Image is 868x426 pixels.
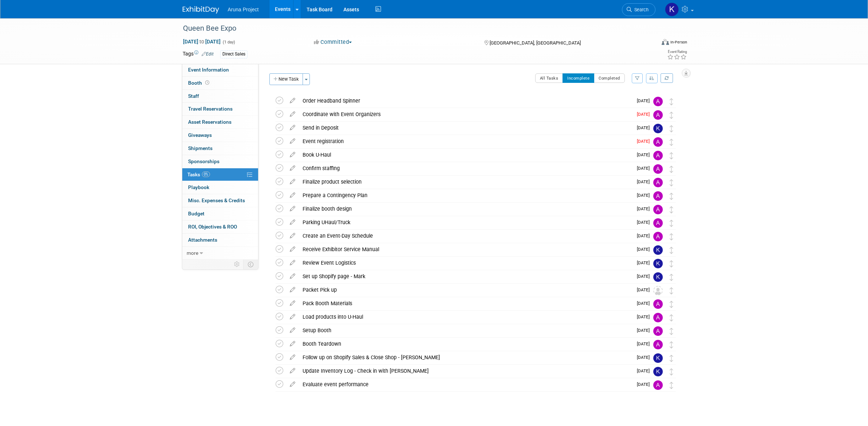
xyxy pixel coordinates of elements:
i: Move task [670,301,673,308]
i: Move task [670,152,673,159]
span: Event Information [188,67,229,73]
span: [DATE] [637,112,653,117]
a: Tasks0% [182,168,258,181]
i: Move task [670,287,673,294]
div: Prepare a Contingency Plan [299,189,632,202]
div: Finalize product selection [299,176,632,188]
a: edit [286,179,299,185]
div: Send in Deposit [299,122,632,134]
span: Search [632,7,649,12]
span: [DATE] [637,98,653,103]
a: Giveaways [182,129,258,142]
td: Tags [183,50,214,58]
i: Move task [670,382,673,389]
span: [DATE] [637,152,653,157]
a: edit [286,165,299,172]
span: Misc. Expenses & Credits [188,197,245,203]
img: April Berg [653,218,663,228]
div: Evaluate event performance [299,378,632,391]
a: ROI, Objectives & ROO [182,220,258,233]
button: Committed [311,38,355,46]
a: edit [286,124,299,131]
span: [GEOGRAPHIC_DATA], [GEOGRAPHIC_DATA] [490,40,581,46]
button: New Task [269,73,303,85]
img: April Berg [653,164,663,174]
img: Kristal Miller [653,124,663,133]
span: [DATE] [637,301,653,306]
a: Travel Reservations [182,103,258,115]
span: Giveaways [188,132,212,138]
a: Search [622,3,655,16]
img: April Berg [653,232,663,241]
i: Move task [670,274,673,281]
span: [DATE] [637,139,653,144]
span: [DATE] [637,382,653,387]
span: [DATE] [637,179,653,184]
img: April Berg [653,191,663,201]
i: Move task [670,247,673,254]
div: Setup Booth [299,324,632,337]
a: Refresh [661,73,673,83]
span: [DATE] [637,314,653,319]
span: [DATE] [637,368,653,373]
a: more [182,247,258,260]
img: April Berg [653,380,663,390]
img: Kristal Miller [653,259,663,268]
img: April Berg [653,137,663,147]
a: edit [286,97,299,104]
a: Attachments [182,234,258,246]
span: [DATE] [637,206,653,211]
div: Create an Event-Day Schedule [299,230,632,242]
div: Event Format [612,38,688,49]
span: Attachments [188,237,217,243]
a: edit [286,341,299,347]
div: Order Headband Spinner [299,95,632,107]
div: Event Rating [667,50,687,54]
button: Completed [594,73,625,83]
span: Booth [188,80,211,86]
i: Move task [670,166,673,173]
div: Queen Bee Expo [180,22,645,35]
a: Staff [182,90,258,103]
a: edit [286,233,299,239]
a: Misc. Expenses & Credits [182,194,258,207]
img: April Berg [653,340,663,349]
span: [DATE] [637,274,653,279]
span: Booth not reserved yet [204,80,211,85]
div: Receive Exhibitor Service Manual [299,243,632,256]
a: edit [286,151,299,158]
span: [DATE] [637,287,653,292]
div: Load products into U-Haul [299,311,632,323]
span: [DATE] [637,166,653,171]
img: Format-Inperson.png [662,39,669,45]
a: edit [286,260,299,266]
span: Tasks [187,172,210,177]
span: [DATE] [DATE] [183,38,221,45]
a: edit [286,381,299,388]
a: edit [286,111,299,118]
button: All Tasks [535,73,563,83]
i: Move task [670,368,673,375]
div: Direct Sales [220,50,248,58]
img: April Berg [653,299,663,309]
span: to [198,39,205,45]
div: Set up Shopify page - Mark [299,270,632,283]
img: April Berg [653,205,663,214]
div: Book U-Haul [299,149,632,161]
i: Move task [670,112,673,119]
i: Move task [670,341,673,348]
a: edit [286,273,299,280]
img: Kristal Miller [665,3,679,16]
i: Move task [670,139,673,146]
div: Packet Pick up [299,284,632,296]
div: Coordinate with Event Organizers [299,108,632,120]
a: edit [286,246,299,253]
span: [DATE] [637,193,653,198]
span: more [187,250,198,256]
div: Finalize booth design [299,203,632,215]
a: edit [286,314,299,320]
div: Parking UHaul/Truck [299,216,632,229]
div: Confirm staffing [299,162,632,174]
i: Move task [670,328,673,335]
a: Edit [202,51,214,57]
